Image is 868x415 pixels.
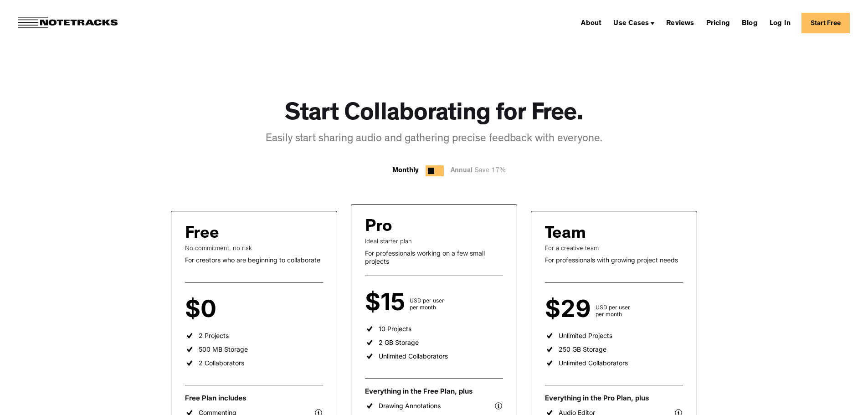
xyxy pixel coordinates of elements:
[379,325,411,333] div: 10 Projects
[451,165,510,177] div: Annual
[199,345,248,354] div: 500 MB Storage
[559,332,612,340] div: Unlimited Projects
[610,15,658,30] div: Use Cases
[766,15,794,30] a: Log In
[365,249,503,265] div: For professionals working on a few small projects
[379,352,448,360] div: Unlimited Collaborators
[410,297,444,311] div: USD per user per month
[365,387,503,396] div: Everything in the Free Plan, plus
[185,301,221,318] div: $0
[738,15,761,30] a: Blog
[365,237,503,245] div: Ideal starter plan
[663,15,698,30] a: Reviews
[221,304,247,318] div: per user per month
[577,15,605,30] a: About
[185,394,323,403] div: Free Plan includes
[596,304,630,318] div: USD per user per month
[185,256,323,264] div: For creators who are beginning to collaborate
[285,100,583,130] h1: Start Collaborating for Free.
[379,402,441,410] div: Drawing Annotations
[185,225,219,244] div: Free
[379,338,419,347] div: 2 GB Storage
[801,13,850,33] a: Start Free
[199,332,229,340] div: 2 Projects
[545,301,596,318] div: $29
[703,15,734,30] a: Pricing
[185,244,323,251] div: No commitment, no risk
[559,345,606,354] div: 250 GB Storage
[545,244,683,251] div: For a creative team
[392,165,419,176] div: Monthly
[199,359,244,367] div: 2 Collaborators
[545,394,683,403] div: Everything in the Pro Plan, plus
[545,225,586,244] div: Team
[266,132,602,147] div: Easily start sharing audio and gathering precise feedback with everyone.
[545,256,683,264] div: For professionals with growing project needs
[559,359,628,367] div: Unlimited Collaborators
[473,168,506,174] span: Save 17%
[365,218,392,237] div: Pro
[613,20,649,27] div: Use Cases
[365,294,410,311] div: $15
